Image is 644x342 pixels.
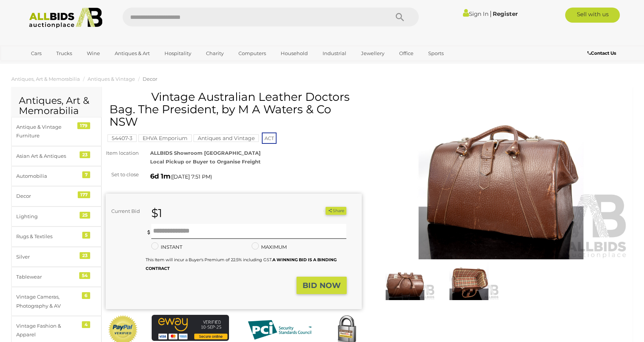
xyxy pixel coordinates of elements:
[100,149,144,157] div: Item location
[108,135,137,141] a: 54407-3
[106,207,146,216] div: Current Bid
[26,60,89,72] a: [GEOGRAPHIC_DATA]
[88,76,135,82] a: Antiques & Vintage
[423,47,449,60] a: Sports
[11,206,101,226] a: Lighting 25
[16,152,78,160] div: Asian Art & Antiques
[80,252,90,259] div: 23
[297,277,347,294] button: BID NOW
[587,50,616,56] b: Contact Us
[100,170,144,179] div: Set to close
[234,47,271,60] a: Computers
[109,91,360,128] h1: Vintage Australian Leather Doctors Bag. The President, by M A Waters & Co NSW
[143,76,157,82] a: Decor
[138,134,192,142] mark: EHVA Emporium
[80,212,90,219] div: 25
[587,49,618,57] a: Contact Us
[146,257,337,271] small: This Item will incur a Buyer's Premium of 22.5% including GST.
[373,94,629,259] img: Vintage Australian Leather Doctors Bag. The President, by M A Waters & Co NSW
[172,173,211,180] span: [DATE] 7:51 PM
[138,135,192,141] a: EHVA Emporium
[150,172,171,180] strong: 6d 1m
[194,135,259,141] a: Antiques and Vintage
[11,76,80,82] a: Antiques, Art & Memorabilia
[11,267,101,287] a: Tablewear 54
[490,9,492,18] span: |
[108,134,137,142] mark: 54407-3
[394,47,418,60] a: Office
[82,321,90,328] div: 4
[16,273,78,281] div: Tablewear
[318,47,351,60] a: Industrial
[439,261,499,300] img: Vintage Australian Leather Doctors Bag. The President, by M A Waters & Co NSW
[11,166,101,186] a: Automobilia 7
[303,281,341,290] strong: BID NOW
[150,159,261,165] strong: Local Pickup or Buyer to Organise Freight
[82,292,90,299] div: 6
[276,47,313,60] a: Household
[78,191,90,198] div: 177
[151,206,162,220] strong: $1
[16,232,78,241] div: Rugs & Textiles
[381,8,419,26] button: Search
[493,10,518,17] a: Register
[152,315,229,340] img: eWAY Payment Gateway
[356,47,389,60] a: Jewellery
[11,186,101,206] a: Decor 177
[25,8,107,28] img: Allbids.com.au
[51,47,77,60] a: Trucks
[79,272,90,279] div: 54
[77,122,90,129] div: 179
[11,226,101,246] a: Rugs & Textiles 5
[326,207,346,215] button: Share
[110,47,155,60] a: Antiques & Art
[160,47,196,60] a: Hospitality
[16,322,78,339] div: Vintage Fashion & Apparel
[16,123,78,140] div: Antique & Vintage Furniture
[11,117,101,146] a: Antique & Vintage Furniture 179
[151,243,182,251] label: INSTANT
[463,10,489,17] a: Sign In
[11,247,101,267] a: Silver 23
[82,171,90,178] div: 7
[16,212,78,221] div: Lighting
[317,207,324,215] li: Watch this item
[565,8,620,23] a: Sell with us
[11,146,101,166] a: Asian Art & Antiques 23
[16,192,78,200] div: Decor
[11,287,101,316] a: Vintage Cameras, Photography & AV 6
[201,47,229,60] a: Charity
[171,174,212,180] span: ( )
[375,261,435,300] img: Vintage Australian Leather Doctors Bag. The President, by M A Waters & Co NSW
[82,232,90,239] div: 5
[80,151,90,158] div: 23
[194,134,259,142] mark: Antiques and Vintage
[252,243,287,251] label: MAXIMUM
[26,47,46,60] a: Cars
[19,96,94,116] h2: Antiques, Art & Memorabilia
[150,150,261,156] strong: ALLBIDS Showroom [GEOGRAPHIC_DATA]
[82,47,105,60] a: Wine
[16,172,78,180] div: Automobilia
[16,293,78,310] div: Vintage Cameras, Photography & AV
[16,253,78,261] div: Silver
[262,132,277,144] span: ACT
